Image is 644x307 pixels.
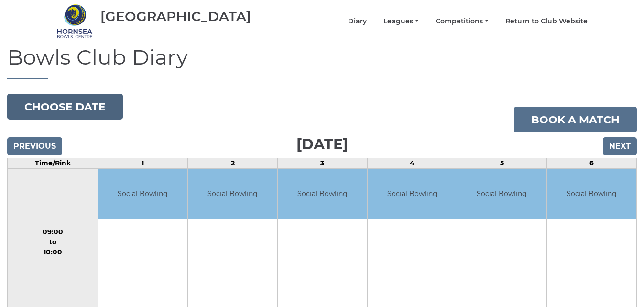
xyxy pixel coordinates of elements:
img: Hornsea Bowls Centre [57,3,93,39]
button: Choose date [7,94,123,120]
td: Social Bowling [547,169,636,219]
div: [GEOGRAPHIC_DATA] [100,9,251,24]
a: Return to Club Website [505,17,588,26]
td: 4 [367,158,457,169]
td: Social Bowling [98,169,188,219]
a: Book a match [514,107,637,132]
h1: Bowls Club Diary [7,45,637,79]
td: Social Bowling [368,169,457,219]
a: Diary [348,17,367,26]
td: Social Bowling [457,169,546,219]
td: 2 [188,158,278,169]
td: 6 [547,158,637,169]
input: Previous [7,137,62,155]
a: Leagues [383,17,419,26]
a: Competitions [436,17,489,26]
td: 1 [98,158,188,169]
input: Next [603,137,637,155]
td: Social Bowling [188,169,277,219]
td: Time/Rink [8,158,98,169]
td: 3 [278,158,368,169]
td: Social Bowling [278,169,367,219]
td: 5 [457,158,547,169]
